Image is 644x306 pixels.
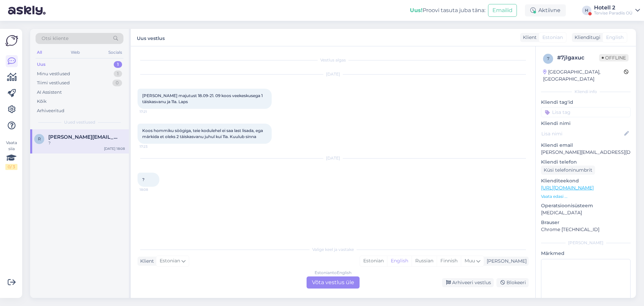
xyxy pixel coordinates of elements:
div: Klient [138,258,154,265]
div: Tervise Paradiis OÜ [594,10,633,16]
div: [DATE] [138,155,529,161]
div: Socials [107,48,123,57]
div: ? [48,140,125,146]
div: [DATE] 18:08 [104,146,125,151]
p: [MEDICAL_DATA] [541,209,631,216]
div: Aktiivne [525,4,566,16]
img: Askly Logo [5,34,18,47]
div: Arhiveeritud [37,107,64,114]
span: Estonian [542,34,563,41]
label: Uus vestlus [137,33,165,42]
span: Offline [599,54,629,61]
p: Kliendi nimi [541,120,631,127]
span: 18:08 [140,187,165,192]
p: [PERSON_NAME][EMAIL_ADDRESS][DOMAIN_NAME] [541,149,631,156]
b: Uus! [410,7,423,13]
div: Hotell 2 [594,5,633,10]
div: Arhiveeri vestlus [442,278,494,287]
p: Märkmed [541,250,631,257]
span: Uued vestlused [64,119,95,125]
div: # 7jlgaxuc [557,54,599,62]
div: H [582,6,591,15]
span: 17:21 [140,109,165,114]
div: [PERSON_NAME] [484,258,527,265]
a: Hotell 2Tervise Paradiis OÜ [594,5,640,16]
p: Kliendi telefon [541,159,631,166]
div: Küsi telefoninumbrit [541,166,595,175]
span: Otsi kliente [42,35,68,42]
div: English [387,256,412,266]
a: [URL][DOMAIN_NAME] [541,185,594,191]
div: Russian [412,256,437,266]
div: 1 [114,71,122,77]
div: Kõik [37,98,47,105]
div: [DATE] [138,71,529,77]
div: Klient [520,34,537,41]
div: 1 [114,61,122,68]
p: Kliendi tag'id [541,99,631,106]
div: Tiimi vestlused [37,80,70,86]
div: Klienditugi [572,34,600,41]
button: Emailid [488,4,517,17]
div: Web [69,48,81,57]
span: 7 [547,56,549,61]
div: [PERSON_NAME] [541,240,631,246]
div: Uus [37,61,46,68]
div: Vaata siia [5,140,17,170]
div: Proovi tasuta juba täna: [410,6,485,14]
span: r [38,136,41,141]
input: Lisa nimi [541,130,623,137]
span: 17:23 [140,144,165,149]
div: 0 [112,80,122,86]
input: Lisa tag [541,107,631,117]
p: Chrome [TECHNICAL_ID] [541,226,631,233]
div: Võta vestlus üle [307,276,360,289]
div: Estonian [360,256,387,266]
p: Kliendi email [541,142,631,149]
div: 0 / 3 [5,164,17,170]
p: Vaata edasi ... [541,193,631,200]
span: English [606,34,624,41]
span: Estonian [160,257,180,265]
p: Brauser [541,219,631,226]
div: Vestlus algas [138,57,529,63]
div: All [36,48,43,57]
span: Koos hommiku söögiga, teie kodulehel ei saa last lisada, ega märkida et oleks 2 täiskasvanu juhul... [142,128,264,139]
div: AI Assistent [37,89,62,96]
p: Klienditeekond [541,177,631,184]
div: Minu vestlused [37,71,70,77]
div: [GEOGRAPHIC_DATA], [GEOGRAPHIC_DATA] [543,69,624,83]
span: raul.ritval22@gmail.com [48,134,118,140]
div: Blokeeri [496,278,529,287]
p: Operatsioonisüsteem [541,202,631,209]
span: [PERSON_NAME] majutust 18.09-21. 09 koos veekeskusega 1 täiskasvanu ja 11a. Laps [142,93,264,104]
div: Kliendi info [541,89,631,95]
span: ? [142,177,145,182]
div: Valige keel ja vastake [138,247,529,253]
div: Estonian to English [315,270,352,276]
div: Finnish [437,256,461,266]
span: Muu [465,258,475,264]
